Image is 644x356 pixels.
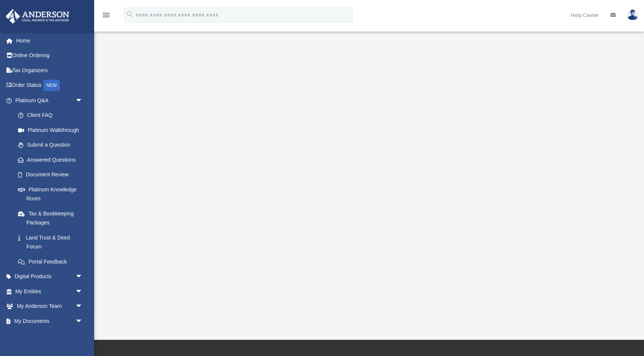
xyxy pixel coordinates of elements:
[5,284,94,299] a: My Entitiesarrow_drop_down
[5,314,94,329] a: My Documentsarrow_drop_down
[126,10,134,18] i: search
[11,254,94,269] a: Portal Feedback
[5,93,94,108] a: Platinum Q&Aarrow_drop_down
[3,9,72,24] img: Anderson Advisors Platinum Portal
[102,13,111,20] a: menu
[11,123,90,138] a: Platinum Walkthrough
[627,9,638,20] img: User Pic
[11,230,94,254] a: Land Trust & Deed Forum
[102,11,111,20] i: menu
[5,329,94,344] a: Online Learningarrow_drop_down
[5,48,94,63] a: Online Ordering
[165,48,572,273] iframe: <span data-mce-type="bookmark" style="display: inline-block; width: 0px; overflow: hidden; line-h...
[75,269,90,285] span: arrow_drop_down
[75,299,90,314] span: arrow_drop_down
[43,80,60,91] div: NEW
[75,284,90,299] span: arrow_drop_down
[5,269,94,284] a: Digital Productsarrow_drop_down
[11,206,94,230] a: Tax & Bookkeeping Packages
[5,33,94,48] a: Home
[5,63,94,78] a: Tax Organizers
[11,138,94,153] a: Submit a Question
[11,152,94,167] a: Answered Questions
[11,108,94,123] a: Client FAQ
[11,182,94,206] a: Platinum Knowledge Room
[5,78,94,93] a: Order StatusNEW
[75,93,90,108] span: arrow_drop_down
[75,329,90,344] span: arrow_drop_down
[75,314,90,329] span: arrow_drop_down
[11,167,94,182] a: Document Review
[5,299,94,314] a: My Anderson Teamarrow_drop_down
